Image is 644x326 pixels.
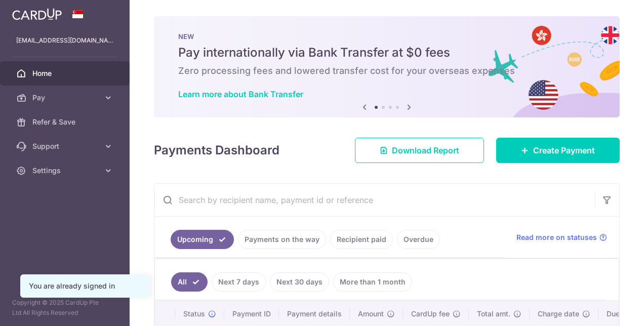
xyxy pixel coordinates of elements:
[238,230,326,249] a: Payments on the way
[154,16,620,117] img: Bank transfer banner
[32,141,99,151] span: Support
[330,230,393,249] a: Recipient paid
[496,138,620,163] a: Create Payment
[397,230,440,249] a: Overdue
[607,309,637,319] span: Due date
[16,35,113,46] p: [EMAIL_ADDRESS][DOMAIN_NAME]
[171,272,208,292] a: All
[29,281,141,291] div: You are already signed in
[392,144,459,156] span: Download Report
[358,309,384,319] span: Amount
[333,272,412,292] a: More than 1 month
[355,138,484,163] a: Download Report
[178,32,595,40] p: NEW
[154,184,595,216] input: Search by recipient name, payment id or reference
[516,232,597,242] span: Read more on statuses
[178,45,595,61] h5: Pay internationally via Bank Transfer at $0 fees
[477,309,510,319] span: Total amt.
[12,8,62,20] img: CardUp
[270,272,329,292] a: Next 30 days
[32,68,99,78] span: Home
[533,144,595,156] span: Create Payment
[171,230,234,249] a: Upcoming
[183,309,205,319] span: Status
[212,272,266,292] a: Next 7 days
[178,89,303,99] a: Learn more about Bank Transfer
[538,309,579,319] span: Charge date
[32,117,99,127] span: Refer & Save
[178,65,595,77] h6: Zero processing fees and lowered transfer cost for your overseas expenses
[32,166,99,176] span: Settings
[516,232,607,242] a: Read more on statuses
[32,93,99,103] span: Pay
[154,141,279,159] h4: Payments Dashboard
[411,309,450,319] span: CardUp fee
